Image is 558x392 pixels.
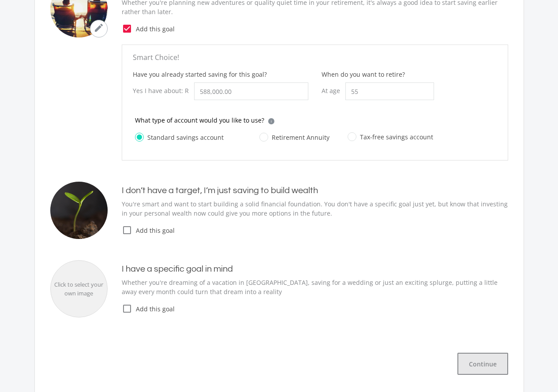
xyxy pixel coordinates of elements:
span: Add this goal [132,24,508,34]
div: i [268,118,274,124]
h4: I have a specific goal in mind [122,264,508,274]
button: Continue [457,353,508,375]
button: mode_edit [90,20,108,37]
i: check_box [122,23,132,34]
p: Whether you're dreaming of a vacation in [GEOGRAPHIC_DATA], saving for a wedding or just an excit... [122,278,508,296]
i: check_box_outline_blank [122,303,132,314]
label: Standard savings account [135,132,224,143]
label: When do you want to retire? [322,70,405,79]
label: Tax-free savings account [348,131,433,142]
div: Yes I have about: R [133,82,194,99]
p: What type of account would you like to use? [135,116,264,125]
i: check_box_outline_blank [122,225,132,235]
label: Retirement Annuity [259,132,330,143]
p: Smart Choice! [133,52,497,63]
span: Add this goal [132,304,508,314]
h4: I don’t have a target, I’m just saving to build wealth [122,185,508,196]
div: At age [322,82,345,99]
p: You're smart and want to start building a solid financial foundation. You don't have a specific g... [122,199,508,218]
span: Add this goal [132,226,508,235]
div: Click to select your own image [51,280,107,298]
label: Have you already started saving for this goal? [133,70,267,79]
i: mode_edit [94,22,104,33]
input: 0.00 [194,82,308,100]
